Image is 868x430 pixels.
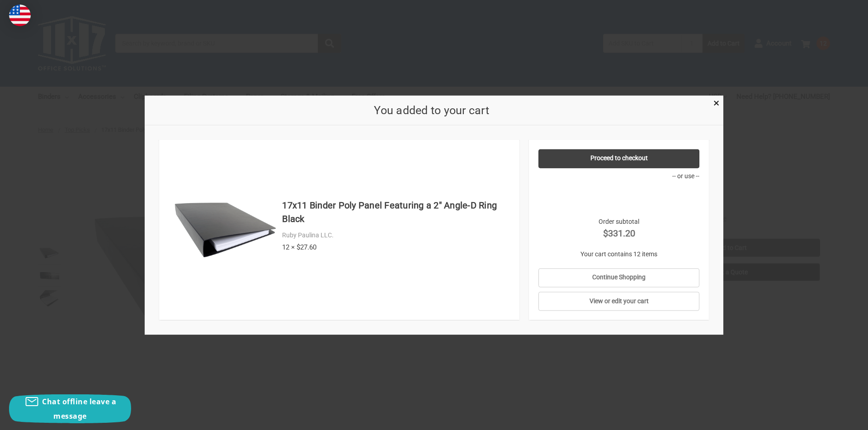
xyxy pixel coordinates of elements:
img: 17x11 Binder Poly Panel Featuring a 2" Angle-D Ring Black [173,178,278,282]
p: Your cart contains 12 items [538,249,700,259]
p: -- or use -- [538,171,700,180]
div: 12 × $27.60 [282,242,510,252]
h2: You added to your cart [159,102,704,119]
a: Continue Shopping [538,268,700,287]
a: Close [712,97,721,107]
span: Chat offline leave a message [42,397,116,421]
h4: 17x11 Binder Poly Panel Featuring a 2" Angle-D Ring Black [282,199,510,226]
strong: $331.20 [538,226,700,240]
img: duty and tax information for United States [9,5,31,26]
a: View or edit your cart [538,292,700,311]
span: × [713,97,719,110]
div: Ruby Paulina LLC. [282,231,510,240]
a: Proceed to checkout [538,149,700,168]
button: Chat offline leave a message [9,394,131,423]
div: Order subtotal [538,217,700,240]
